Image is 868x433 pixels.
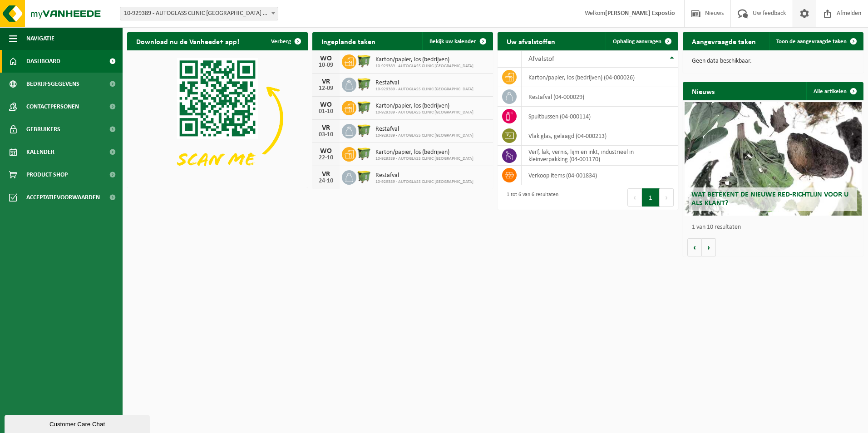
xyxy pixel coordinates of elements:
[606,32,677,50] a: Ophaling aanvragen
[317,132,335,138] div: 03-10
[806,82,863,100] a: Alle artikelen
[356,123,372,138] img: WB-1100-HPE-GN-50
[26,27,54,50] span: Navigatie
[683,82,724,100] h2: Nieuws
[375,156,473,162] span: 10-929389 - AUTOGLASS CLINIC [GEOGRAPHIC_DATA]
[613,39,661,44] span: Ophaling aanvragen
[627,188,642,207] button: Previous
[522,87,678,107] td: restafval (04-000029)
[356,169,372,184] img: WB-1100-HPE-GN-50
[769,32,863,50] a: Toon de aangevraagde taken
[317,78,335,85] div: VR
[375,126,473,133] span: Restafval
[685,102,862,216] a: Wat betekent de nieuwe RED-richtlijn voor u als klant?
[375,133,473,138] span: 10-929389 - AUTOGLASS CLINIC [GEOGRAPHIC_DATA]
[26,73,79,95] span: Bedrijfsgegevens
[692,224,859,231] p: 1 van 10 resultaten
[683,32,765,50] h2: Aangevraagde taken
[375,172,473,179] span: Restafval
[5,413,152,433] iframe: chat widget
[375,87,473,92] span: 10-929389 - AUTOGLASS CLINIC [GEOGRAPHIC_DATA]
[702,238,716,256] button: Volgende
[691,191,848,207] span: Wat betekent de nieuwe RED-richtlijn voor u als klant?
[317,148,335,155] div: WO
[312,32,385,50] h2: Ingeplande taken
[317,178,335,184] div: 24-10
[127,32,248,50] h2: Download nu de Vanheede+ app!
[692,58,854,64] p: Geen data beschikbaar.
[356,76,372,92] img: WB-1100-HPE-GN-50
[498,32,564,50] h2: Uw afvalstoffen
[26,186,100,209] span: Acceptatievoorwaarden
[375,179,473,185] span: 10-929389 - AUTOGLASS CLINIC [GEOGRAPHIC_DATA]
[422,32,492,50] a: Bekijk uw kalender
[776,39,847,44] span: Toon de aangevraagde taken
[317,55,335,62] div: WO
[120,7,278,20] span: 10-929389 - AUTOGLASS CLINIC TOURNAI - MARQUAIN
[26,50,60,73] span: Dashboard
[522,166,678,185] td: verkoop items (04-001834)
[356,99,372,115] img: WB-1100-HPE-GN-50
[605,10,675,17] strong: [PERSON_NAME] Expostio
[375,64,473,69] span: 10-929389 - AUTOGLASS CLINIC [GEOGRAPHIC_DATA]
[375,79,473,87] span: Restafval
[356,53,372,69] img: WB-1100-HPE-GN-50
[522,107,678,126] td: spuitbussen (04-000114)
[317,108,335,115] div: 01-10
[660,188,674,207] button: Next
[502,187,558,207] div: 1 tot 6 van 6 resultaten
[356,146,372,161] img: WB-1100-HPE-GN-50
[375,149,473,156] span: Karton/papier, los (bedrijven)
[127,50,308,186] img: Download de VHEPlus App
[522,126,678,146] td: vlak glas, gelaagd (04-000213)
[687,238,702,256] button: Vorige
[26,141,54,163] span: Kalender
[317,155,335,161] div: 22-10
[271,39,291,44] span: Verberg
[26,118,60,141] span: Gebruikers
[522,68,678,87] td: karton/papier, los (bedrijven) (04-000026)
[317,62,335,69] div: 10-09
[522,146,678,166] td: verf, lak, vernis, lijm en inkt, industrieel in kleinverpakking (04-001170)
[26,163,68,186] span: Product Shop
[317,171,335,178] div: VR
[528,55,554,63] span: Afvalstof
[375,103,473,110] span: Karton/papier, los (bedrijven)
[317,85,335,92] div: 12-09
[120,7,278,20] span: 10-929389 - AUTOGLASS CLINIC TOURNAI - MARQUAIN
[375,110,473,115] span: 10-929389 - AUTOGLASS CLINIC [GEOGRAPHIC_DATA]
[642,188,660,207] button: 1
[375,56,473,64] span: Karton/papier, los (bedrijven)
[264,32,307,50] button: Verberg
[429,39,476,44] span: Bekijk uw kalender
[317,124,335,132] div: VR
[26,95,79,118] span: Contactpersonen
[317,101,335,108] div: WO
